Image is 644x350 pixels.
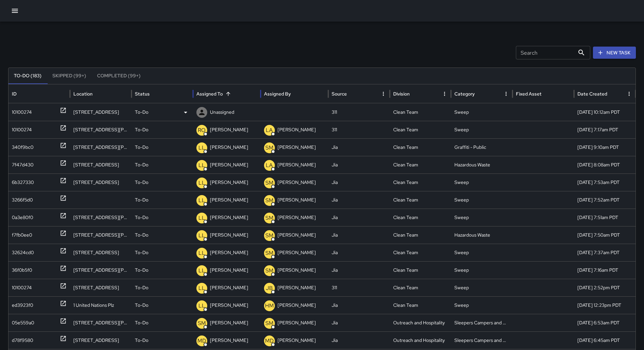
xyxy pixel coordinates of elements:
div: 10/7/2025, 10:12am PDT [574,103,636,121]
div: Sweep [451,296,512,314]
div: Graffiti - Public [451,138,512,156]
div: Jia [328,314,390,331]
button: Division column menu [440,89,449,99]
p: To-Do [135,139,148,156]
p: To-Do [135,209,148,226]
button: To-Do (183) [8,68,47,84]
p: To-Do [135,244,148,261]
p: HM [265,302,274,310]
div: ed3923f0 [12,297,33,314]
p: SM [265,319,273,327]
div: 311 [328,103,390,121]
div: 292 Linden Street [70,331,132,349]
div: 10/7/2025, 8:08am PDT [574,156,636,173]
div: 10100274 [12,121,32,138]
p: To-Do [135,174,148,191]
p: [PERSON_NAME] [210,279,248,296]
button: Sort [223,89,233,99]
p: To-Do [135,314,148,331]
p: To-Do [135,121,148,138]
p: LL [198,196,205,205]
button: Completed (99+) [92,68,146,84]
div: Division [393,91,410,97]
div: 600 Mcallister Street [70,226,132,244]
p: SM [265,249,273,257]
div: 311 [328,279,390,296]
p: LA [266,126,273,134]
p: [PERSON_NAME] [278,279,316,296]
div: ID [12,91,17,97]
div: Sweep [451,121,512,138]
div: Sweep [451,191,512,209]
p: [PERSON_NAME] [210,174,248,191]
button: Date Created column menu [624,89,634,99]
div: Clean Team [390,296,451,314]
p: To-Do [135,226,148,244]
p: SM [265,267,273,275]
p: To-Do [135,297,148,314]
div: Hazardous Waste [451,156,512,173]
div: Category [454,91,475,97]
div: Sweep [451,244,512,261]
p: [PERSON_NAME] [278,226,316,244]
p: [PERSON_NAME] [210,209,248,226]
p: [PERSON_NAME] [278,244,316,261]
p: [PERSON_NAME] [278,174,316,191]
div: 563-599 Franklin Street [70,244,132,261]
div: Jia [328,296,390,314]
div: 311 [328,121,390,138]
div: Clean Team [390,279,451,296]
div: Clean Team [390,103,451,121]
div: Sweep [451,261,512,279]
div: Clean Team [390,226,451,244]
p: LL [198,179,205,187]
div: Clean Team [390,156,451,173]
p: [PERSON_NAME] [278,332,316,349]
p: [PERSON_NAME] [278,139,316,156]
div: Status [135,91,150,97]
div: Sleepers Campers and Loiterers [451,314,512,331]
p: [PERSON_NAME] [210,121,248,138]
div: Outreach and Hospitality [390,331,451,349]
div: Sleepers Campers and Loiterers [451,331,512,349]
div: 6b327330 [12,174,34,191]
div: Sweep [451,103,512,121]
div: 0a3e80f0 [12,209,33,226]
div: 10/7/2025, 7:52am PDT [574,191,636,209]
p: LL [198,302,205,310]
div: Assigned By [264,91,291,97]
p: SM [265,232,273,240]
p: LL [198,161,205,169]
div: 601 Mcallister Street [70,261,132,279]
div: 1500 Market Street [70,103,132,121]
div: f7fb0ee0 [12,226,32,244]
div: 10/7/2025, 7:16am PDT [574,261,636,279]
div: 10/6/2025, 2:52pm PDT [574,279,636,296]
p: SM [198,319,206,327]
div: 10100274 [12,104,32,121]
p: To-Do [135,156,148,173]
div: Clean Team [390,244,451,261]
div: Outreach and Hospitality [390,314,451,331]
p: SM [265,179,273,187]
p: JB [266,284,273,292]
div: Jia [328,261,390,279]
p: MD [265,337,274,345]
div: 1 United Nations Plz [70,296,132,314]
div: Hazardous Waste [451,226,512,244]
p: [PERSON_NAME] [210,226,248,244]
div: 32624cd0 [12,244,34,261]
div: 147 Fulton Street [70,121,132,138]
div: 10/7/2025, 7:17am PDT [574,121,636,138]
p: [PERSON_NAME] [210,244,248,261]
div: 10/7/2025, 7:37am PDT [574,244,636,261]
div: Assigned To [196,91,223,97]
div: Jia [328,209,390,226]
p: To-Do [135,279,148,296]
div: Sweep [451,173,512,191]
p: LL [198,232,205,240]
div: Sweep [451,279,512,296]
p: LL [198,249,205,257]
div: Jia [328,156,390,173]
div: Sweep [451,209,512,226]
